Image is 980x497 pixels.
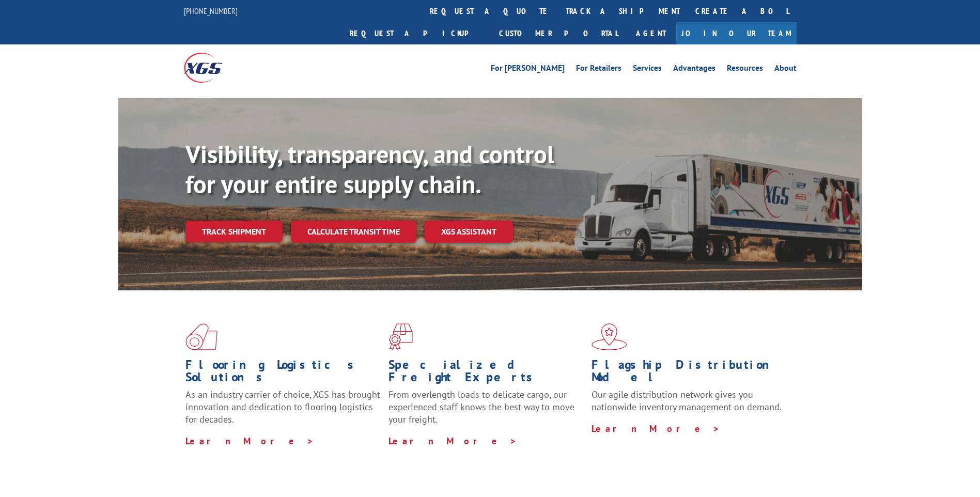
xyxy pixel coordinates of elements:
a: Join Our Team [676,22,797,44]
a: Track shipment [185,221,283,242]
a: [PHONE_NUMBER] [184,6,238,16]
a: Learn More > [388,435,517,447]
a: For Retailers [576,64,621,75]
img: xgs-icon-focused-on-flooring-red [388,323,413,350]
a: Request a pickup [342,22,491,44]
h1: Specialized Freight Experts [388,359,584,389]
a: Resources [727,64,763,75]
h1: Flagship Distribution Model [592,359,787,389]
a: XGS ASSISTANT [425,221,513,243]
a: Learn More > [185,435,314,447]
b: Visibility, transparency, and control for your entire supply chain. [185,138,554,200]
a: Calculate transit time [291,221,416,243]
p: From overlength loads to delicate cargo, our experienced staff knows the best way to move your fr... [388,389,584,434]
span: As an industry carrier of choice, XGS has brought innovation and dedication to flooring logistics... [185,389,380,425]
a: Agent [626,22,676,44]
a: For [PERSON_NAME] [491,64,565,75]
img: xgs-icon-total-supply-chain-intelligence-red [185,323,217,350]
a: Advantages [673,64,715,75]
a: Services [633,64,662,75]
img: xgs-icon-flagship-distribution-model-red [592,323,627,350]
a: Customer Portal [491,22,626,44]
a: Learn More > [592,423,720,434]
h1: Flooring Logistics Solutions [185,359,381,389]
a: About [774,64,797,75]
span: Our agile distribution network gives you nationwide inventory management on demand. [592,389,782,413]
